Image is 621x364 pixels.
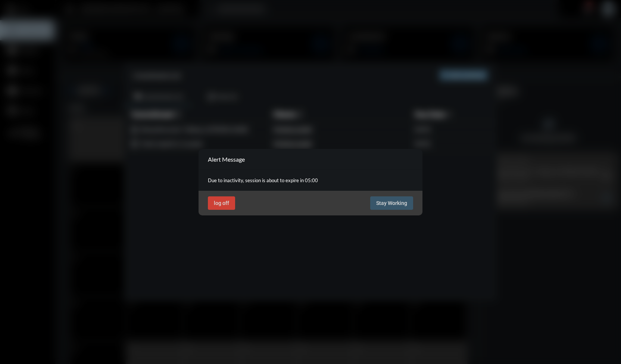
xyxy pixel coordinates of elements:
p: Due to inactivity, session is about to expire in 05:00 [208,177,413,183]
h2: Alert Message [208,156,245,163]
span: log off [214,200,229,206]
span: Stay Working [376,200,407,206]
button: log off [208,196,235,210]
button: Stay Working [370,196,413,210]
